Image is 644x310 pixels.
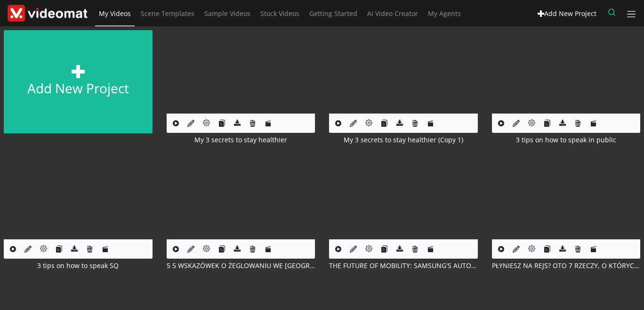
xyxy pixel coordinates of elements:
[204,9,250,18] span: Sample Videos
[329,30,478,114] img: index.php
[428,9,461,18] span: My Agents
[4,30,153,133] a: Add new project
[4,261,153,270] div: 3 tips on how to speak SQ
[544,9,596,18] span: Add New Project
[329,261,478,270] div: THE FUTURE OF MOBILITY: SAMSUNG'S AUTOMOTIVE REVOLUTION
[167,30,315,114] img: index.php
[533,5,601,22] a: Add New Project
[99,9,131,18] span: My Videos
[492,156,641,239] img: index.php
[367,9,418,18] span: AI Video Creator
[167,156,315,239] img: index.php
[141,9,194,18] span: Scene Templates
[4,156,153,239] img: index.php
[492,261,641,270] div: PŁYNIESZ NA REJS? OTO 7 RZECZY, O KTÓRYCH WARTO PAMIĘTAĆ!
[309,9,357,18] span: Getting Started
[492,135,641,145] div: 3 tips on how to speak in public
[167,261,315,270] div: 5 5 WSKAZÓWEK O ŻEGLOWANIU WE [GEOGRAPHIC_DATA]
[8,5,88,22] img: Theme-Logo
[492,30,641,114] img: index.php
[329,156,478,239] img: index.php
[260,9,299,18] span: Stock Videos
[329,135,478,145] div: My 3 secrets to stay healthier (Copy 1)
[167,135,315,145] div: My 3 secrets to stay healthier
